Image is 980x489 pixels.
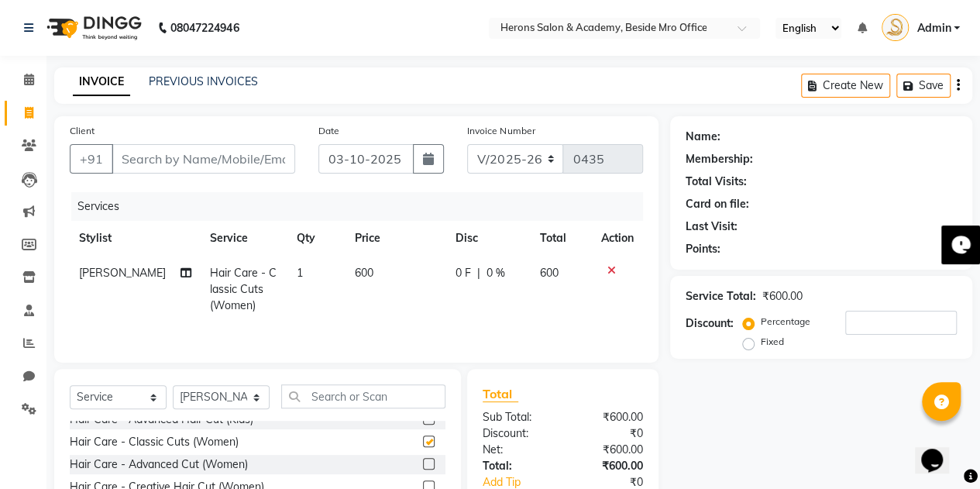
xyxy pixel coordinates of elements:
[70,144,113,174] button: +91
[287,221,346,256] th: Qty
[149,74,258,88] a: PREVIOUS INVOICES
[686,129,720,145] div: Name:
[686,151,753,167] div: Membership:
[686,315,734,332] div: Discount:
[471,458,563,474] div: Total:
[896,74,951,98] button: Save
[562,458,655,474] div: ₹600.00
[471,442,563,458] div: Net:
[71,192,655,221] div: Services
[916,20,951,36] span: Admin
[562,409,655,425] div: ₹600.00
[70,221,201,256] th: Stylist
[762,288,803,305] div: ₹600.00
[562,442,655,458] div: ₹600.00
[530,221,592,256] th: Total
[686,219,738,235] div: Last Visit:
[471,409,563,425] div: Sub Total:
[79,266,166,280] span: [PERSON_NAME]
[70,434,239,450] div: Hair Care - Classic Cuts (Women)
[686,288,756,305] div: Service Total:
[562,425,655,442] div: ₹0
[201,221,287,256] th: Service
[170,6,239,50] b: 08047224946
[915,427,965,474] iframe: chat widget
[483,386,518,402] span: Total
[686,196,749,212] div: Card on file:
[446,221,530,256] th: Disc
[70,456,248,473] div: Hair Care - Advanced Cut (Women)
[112,144,295,174] input: Search by Name/Mobile/Email/Code
[801,74,890,98] button: Create New
[467,124,535,138] label: Invoice Number
[761,335,784,349] label: Fixed
[686,174,747,190] div: Total Visits:
[297,266,303,280] span: 1
[471,425,563,442] div: Discount:
[456,265,471,281] span: 0 F
[487,265,505,281] span: 0 %
[73,68,130,96] a: INVOICE
[477,265,480,281] span: |
[40,6,146,50] img: logo
[761,315,810,329] label: Percentage
[355,266,373,280] span: 600
[686,241,720,257] div: Points:
[281,384,445,408] input: Search or Scan
[346,221,446,256] th: Price
[592,221,643,256] th: Action
[539,266,558,280] span: 600
[210,266,277,312] span: Hair Care - Classic Cuts (Women)
[318,124,339,138] label: Date
[70,124,95,138] label: Client
[882,14,909,41] img: Admin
